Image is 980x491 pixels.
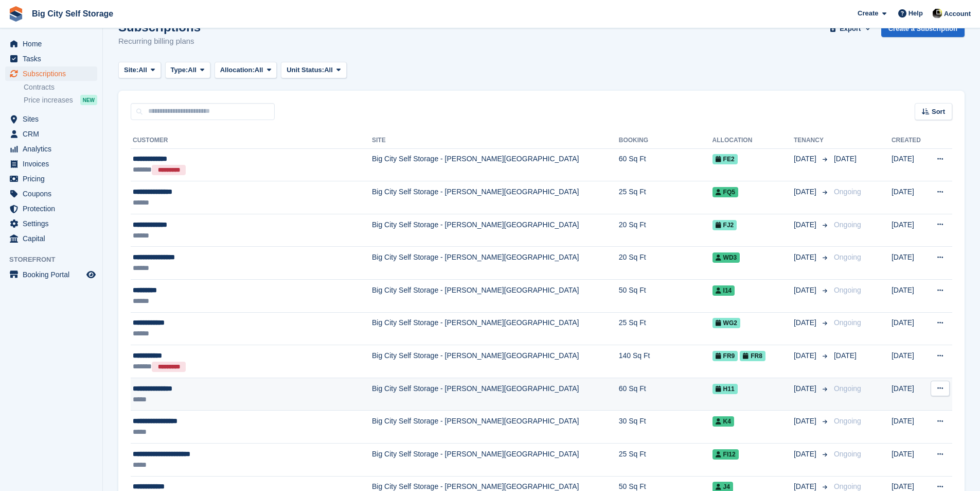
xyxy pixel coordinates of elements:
[23,172,84,186] span: Pricing
[834,482,861,490] span: Ongoing
[834,221,861,229] span: Ongoing
[372,444,619,477] td: Big City Self Storage - [PERSON_NAME][GEOGRAPHIC_DATA]
[619,444,712,477] td: 25 Sq Ft
[23,187,84,201] span: Coupons
[138,65,147,75] span: All
[712,154,738,164] span: FE2
[23,201,84,216] span: Protection
[5,142,97,156] a: menu
[619,132,712,149] th: Booking
[372,247,619,280] td: Big City Self Storage - [PERSON_NAME][GEOGRAPHIC_DATA]
[712,318,740,328] span: WG2
[712,132,794,149] th: Allocation
[24,82,97,92] a: Contracts
[23,216,84,231] span: Settings
[80,95,97,105] div: NEW
[892,214,926,247] td: [DATE]
[892,312,926,345] td: [DATE]
[5,157,97,171] a: menu
[165,62,210,79] button: Type: All
[619,214,712,247] td: 20 Sq Ft
[794,449,818,460] span: [DATE]
[794,383,818,394] span: [DATE]
[131,132,372,149] th: Customer
[794,252,818,263] span: [DATE]
[944,9,971,19] span: Account
[840,24,861,34] span: Export
[834,253,861,261] span: Ongoing
[834,384,861,393] span: Ongoing
[892,181,926,214] td: [DATE]
[834,417,861,425] span: Ongoing
[794,285,818,296] span: [DATE]
[5,112,97,126] a: menu
[892,411,926,444] td: [DATE]
[619,148,712,181] td: 60 Sq Ft
[712,285,735,296] span: I14
[619,378,712,411] td: 60 Sq Ft
[712,187,738,197] span: FQ5
[5,127,97,141] a: menu
[9,255,102,265] span: Storefront
[372,312,619,345] td: Big City Self Storage - [PERSON_NAME][GEOGRAPHIC_DATA]
[372,378,619,411] td: Big City Self Storage - [PERSON_NAME][GEOGRAPHIC_DATA]
[712,252,740,263] span: WD3
[23,66,84,81] span: Subscriptions
[8,6,24,22] img: stora-icon-8386f47178a22dfd0bd8f6a31ec36ba5ce8667c1dd55bd0f319d3a0aa187defe.svg
[372,345,619,378] td: Big City Self Storage - [PERSON_NAME][GEOGRAPHIC_DATA]
[281,62,346,79] button: Unit Status: All
[834,450,861,458] span: Ongoing
[5,231,97,246] a: menu
[324,65,333,75] span: All
[372,280,619,313] td: Big City Self Storage - [PERSON_NAME][GEOGRAPHIC_DATA]
[24,95,73,105] span: Price increases
[5,201,97,216] a: menu
[619,181,712,214] td: 25 Sq Ft
[23,127,84,141] span: CRM
[23,267,84,282] span: Booking Portal
[619,411,712,444] td: 30 Sq Ft
[712,416,734,427] span: K4
[834,351,857,360] span: [DATE]
[892,378,926,411] td: [DATE]
[23,52,84,66] span: Tasks
[124,65,138,75] span: Site:
[5,172,97,186] a: menu
[619,247,712,280] td: 20 Sq Ft
[118,62,161,79] button: Site: All
[881,20,965,37] a: Create a Subscription
[23,37,84,51] span: Home
[23,112,84,126] span: Sites
[794,350,818,361] span: [DATE]
[932,107,945,117] span: Sort
[712,449,739,460] span: FI12
[23,142,84,156] span: Analytics
[23,157,84,171] span: Invoices
[828,20,873,37] button: Export
[118,36,201,47] p: Recurring billing plans
[5,66,97,81] a: menu
[188,65,197,75] span: All
[5,187,97,201] a: menu
[372,132,619,149] th: Site
[23,231,84,246] span: Capital
[834,188,861,196] span: Ongoing
[892,345,926,378] td: [DATE]
[5,52,97,66] a: menu
[712,351,738,361] span: FR9
[834,286,861,294] span: Ongoing
[85,268,97,281] a: Preview store
[794,154,818,164] span: [DATE]
[858,8,878,19] span: Create
[794,219,818,230] span: [DATE]
[372,214,619,247] td: Big City Self Storage - [PERSON_NAME][GEOGRAPHIC_DATA]
[740,351,765,361] span: FR8
[794,132,830,149] th: Tenancy
[834,318,861,327] span: Ongoing
[215,62,277,79] button: Allocation: All
[834,155,857,163] span: [DATE]
[372,148,619,181] td: Big City Self Storage - [PERSON_NAME][GEOGRAPHIC_DATA]
[372,411,619,444] td: Big City Self Storage - [PERSON_NAME][GEOGRAPHIC_DATA]
[287,65,324,75] span: Unit Status:
[712,384,738,394] span: H11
